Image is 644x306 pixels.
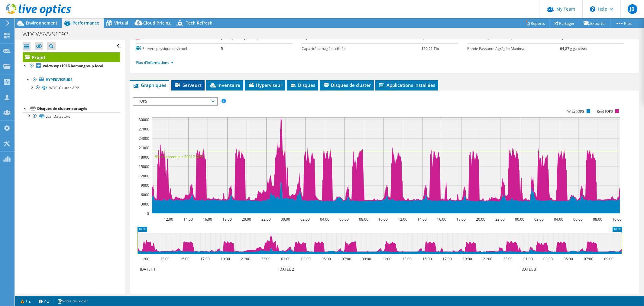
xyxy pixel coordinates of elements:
[593,217,603,222] text: 08:00
[141,192,149,197] text: 6000
[320,217,330,222] text: 04:00
[535,217,544,222] text: 02:00
[443,256,452,262] text: 17:00
[378,82,435,88] span: Applications installées
[423,256,432,262] text: 15:00
[37,105,120,112] div: Disques de cluster partagés
[496,217,505,222] text: 22:00
[463,256,472,262] text: 19:00
[139,145,149,150] text: 21000
[281,217,290,222] text: 00:00
[43,63,103,68] b: wdcwsvps1016.hamongroup.local
[223,217,232,222] text: 18:00
[23,112,120,120] a: vsanDatastore
[53,297,92,305] a: Notes de projet
[23,76,120,84] a: Hyperviseurs
[362,256,371,262] text: 09:00
[457,217,466,222] text: 18:00
[261,256,271,262] text: 23:00
[147,211,149,216] text: 0
[437,217,447,222] text: 16:00
[209,82,240,88] span: Inventaire
[281,256,291,262] text: 01:00
[418,217,427,222] text: 14:00
[16,297,35,305] a: 1
[564,256,573,262] text: 05:00
[584,256,594,262] text: 07:00
[141,202,149,207] text: 3000
[221,46,223,51] b: 5
[628,4,637,14] span: JB
[597,109,613,114] text: Read IOPS
[203,217,212,222] text: 16:00
[136,60,174,65] a: Plus d'informations
[302,46,421,52] label: Capacité partagée utilisée
[49,85,79,90] span: WDC-Cluster-APP
[155,154,204,159] text: 95th Percentile = 20012 IOPS
[139,136,149,141] text: 24000
[136,98,214,105] span: IOPS
[139,127,149,132] text: 27000
[139,173,149,179] text: 12000
[186,20,212,26] span: Tech Refresh
[301,217,310,222] text: 02:00
[323,82,371,88] span: Disques de cluster
[503,256,513,262] text: 23:00
[549,18,579,28] a: Partager
[221,256,230,262] text: 19:00
[544,256,553,262] text: 03:00
[560,35,573,41] b: 6,64 Tio
[262,217,271,222] text: 22:00
[421,46,439,51] b: 120,21 Tio
[143,20,171,26] span: Cloud Pricing
[467,46,560,52] label: Bande Passante Agrégée Maximal
[379,217,388,222] text: 10:00
[554,217,564,222] text: 04:00
[20,31,78,38] h1: WDCWSVVS1092
[398,217,408,222] text: 12:00
[241,256,251,262] text: 21:00
[590,6,595,12] svg: \n
[174,82,202,88] span: Serveurs
[421,35,435,41] b: 1,09 Tio
[524,256,533,262] text: 01:00
[574,217,583,222] text: 06:00
[23,52,120,62] a: Projet
[359,217,369,222] text: 08:00
[26,20,57,26] span: Environnement
[515,217,525,222] text: 00:00
[140,256,150,262] text: 11:00
[290,82,315,88] span: Disques
[340,217,349,222] text: 06:00
[35,297,53,305] a: 2
[114,20,128,26] span: Virtual
[221,35,258,41] b: [DATE] 10:18 (+02:00)
[201,256,210,262] text: 17:00
[139,117,149,122] text: 30000
[560,46,587,51] b: 64,87 gigabits/s
[160,256,170,262] text: 13:00
[242,217,251,222] text: 20:00
[610,18,636,28] a: Plus
[136,46,221,52] label: Servers physique et virtuel
[73,20,99,26] span: Performance
[248,82,282,88] span: Hyperviseur
[322,256,331,262] text: 05:00
[382,256,392,262] text: 11:00
[141,183,149,188] text: 9000
[403,256,412,262] text: 13:00
[164,217,173,222] text: 12:00
[521,18,550,28] a: Reports
[133,82,166,88] span: Graphiques
[613,217,622,222] text: 10:00
[302,256,311,262] text: 03:00
[476,217,486,222] text: 20:00
[23,84,120,92] a: WDC-Cluster-APP
[180,256,190,262] text: 15:00
[342,256,351,262] text: 07:00
[184,217,193,222] text: 14:00
[139,164,149,169] text: 15000
[139,155,149,160] text: 18000
[23,62,120,70] a: wdcwsvps1016.hamongroup.local
[604,256,614,262] text: 09:00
